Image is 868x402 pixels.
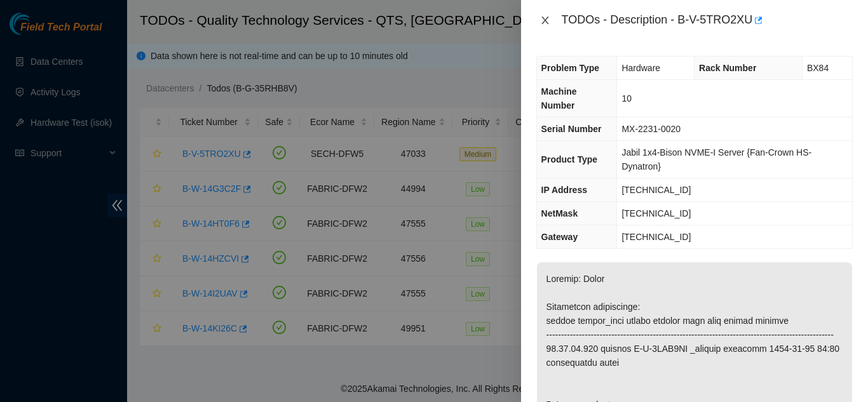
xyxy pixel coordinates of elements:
[540,15,550,25] span: close
[621,93,632,104] span: 10
[541,86,577,111] span: Machine Number
[807,63,829,73] span: BX84
[621,208,691,218] span: [TECHNICAL_ID]
[562,10,853,30] div: TODOs - Description - B-V-5TRO2XU
[541,232,578,242] span: Gateway
[541,208,578,218] span: NetMask
[621,124,681,134] span: MX-2231-0020
[536,15,554,27] button: Close
[621,185,691,195] span: [TECHNICAL_ID]
[621,147,811,171] span: Jabil 1x4-Bison NVME-I Server {Fan-Crown HS-Dynatron}
[699,63,756,73] span: Rack Number
[541,63,600,73] span: Problem Type
[541,124,602,134] span: Serial Number
[541,154,597,164] span: Product Type
[541,185,587,195] span: IP Address
[621,63,660,73] span: Hardware
[621,232,691,242] span: [TECHNICAL_ID]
